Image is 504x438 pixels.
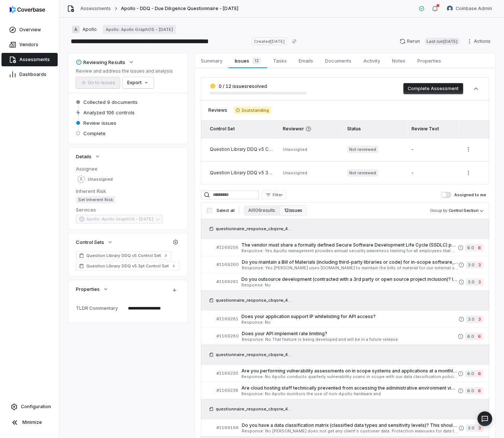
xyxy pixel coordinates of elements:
[76,305,125,311] div: TLDR Commentary
[76,68,173,74] p: Review and address the issues and analysis
[241,392,458,396] span: Response: No Apollo monitors the use of non-Apollo hardware and
[476,370,483,377] span: 6
[216,226,294,232] span: questionnaire_response_cbqsrw_4e85a132188e4976823f829f00d5ec8b_20250917_212457.xlsx
[465,333,476,340] span: 6.0
[322,56,354,66] span: Documents
[76,261,179,270] a: Question Library DDQ v5 3pt Control Set
[476,278,483,286] span: 3
[466,424,476,432] span: 3.0
[411,146,454,152] div: -
[389,56,408,66] span: Notes
[252,57,261,64] span: 12
[283,126,338,132] span: Reviewer
[76,251,171,260] a: Question Library DDQ v5 Control Set
[403,83,463,94] button: Complete Assessment
[465,370,476,377] span: 6.0
[347,169,378,177] span: Not reviewed
[252,38,287,45] span: Created [DATE]
[476,333,483,340] span: 6
[21,404,51,410] span: Configuration
[242,429,458,433] span: Response: No [PERSON_NAME] does not get any client's customer data. Protection measures for data ...
[210,170,274,176] div: Question Library DDQ v5 3pt Control Set
[216,311,483,327] a: #1169281Does your application support IP whitelisting for API access?Response: No3.03
[1,53,58,66] a: Assessments
[233,107,271,114] span: 2 outstanding
[466,278,476,286] span: 3.0
[76,165,180,172] dt: Assignee
[241,242,458,248] span: The vendor must share a formally defined Secure Software Development Life Cycle (SSDLC) policy an...
[241,368,458,374] span: Are you performing vulnerability assessments on in scope systems and applications at a monthly mi...
[1,23,58,36] a: Overview
[411,170,454,176] div: -
[19,27,41,33] span: Overview
[3,415,56,430] button: Minimize
[476,261,483,269] span: 3
[83,26,97,32] span: Apollo
[216,279,238,285] span: # 1169261
[360,56,383,66] span: Activity
[22,419,42,425] span: Minimize
[123,77,154,88] button: Export
[216,262,239,267] span: # 1169260
[76,239,104,245] span: Control Sets
[1,68,58,81] a: Dashboards
[244,205,279,216] button: All 106 results
[441,192,451,198] button: Assigned to me
[216,256,483,273] a: #1169260Do you maintain a Bill of Materials (including third-party libraries or code) for in-scop...
[216,352,294,358] span: questionnaire_response_cbqsrw_4e85a132188e4976823f829f00d5ec8b_20250917_212457.xlsx
[70,23,99,36] button: AApollo
[74,55,137,69] button: Reviewing Results
[216,239,483,256] a: #1169256The vendor must share a formally defined Secure Software Development Life Cycle (SSDLC) p...
[288,35,301,48] button: Copy link
[216,388,238,393] span: # 1169238
[76,286,100,292] span: Properties
[231,55,264,66] span: Issues
[241,385,458,391] span: Are cloud hosting staff technically prevented from accessing the administrative environment via n...
[83,109,135,116] span: Analyzed 106 controls
[74,150,103,163] button: Details
[430,208,447,213] span: Group by
[1,38,58,51] a: Vendors
[83,120,116,126] span: Review issues
[207,208,212,213] input: Select all
[476,424,483,432] span: 3
[86,263,169,269] span: Question Library DDQ v5 3pt Control Set
[241,249,458,253] span: Response: Yes Apollo management provides annual security awareness training for all employees tha...
[466,261,476,269] span: 3.0
[216,371,238,376] span: # 1169230
[447,6,453,12] img: Coinbase Admin avatar
[86,253,161,258] span: Question Library DDQ v5 Control Set
[74,282,111,296] button: Properties
[83,99,138,105] span: Collected 9 documents
[241,283,458,287] span: Response: No
[76,153,92,160] span: Details
[216,425,239,431] span: # 1169168
[273,192,283,198] span: Filter
[466,315,476,323] span: 3.0
[242,259,458,265] span: Do you maintain a Bill of Materials (including third-party libraries or code) for in-scope softwa...
[216,316,238,322] span: # 1169281
[456,6,492,12] span: Coinbase Admin
[395,36,464,47] button: RerunLast run[DATE]
[83,130,106,137] span: Complete
[216,208,234,213] span: Select all
[88,177,113,182] span: Unassigned
[242,331,458,337] span: Does your API implement rate limiting?
[76,206,180,213] dt: Services
[10,6,45,13] img: logo-D7KZi-bG.svg
[241,276,458,282] span: Do you outsource development (contracted with a 3rd party or open source project inclusion)? If y...
[241,320,458,324] span: Response: No
[219,83,267,89] span: 0 / 12 issues resolved
[216,297,294,303] span: questionnaire_response_cbqsrw_4e85a132188e4976823f829f00d5ec8b_20250917_212457.xlsx
[19,42,38,48] span: Vendors
[465,387,476,394] span: 6.0
[411,126,439,131] span: Review Text
[283,170,307,175] span: Unassigned
[121,6,238,12] span: Apollo - DDQ - Due Diligence Questionnaire - [DATE]
[216,365,483,382] a: #1169230Are you performing vulnerability assessments on in scope systems and applications at a mo...
[216,419,483,436] a: #1169168Do you have a data classification matrix (classified data types and sensitivity levels)? ...
[280,205,307,216] button: 12 issues
[19,57,50,63] span: Assessments
[296,56,316,66] span: Emails
[283,147,307,152] span: Unassigned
